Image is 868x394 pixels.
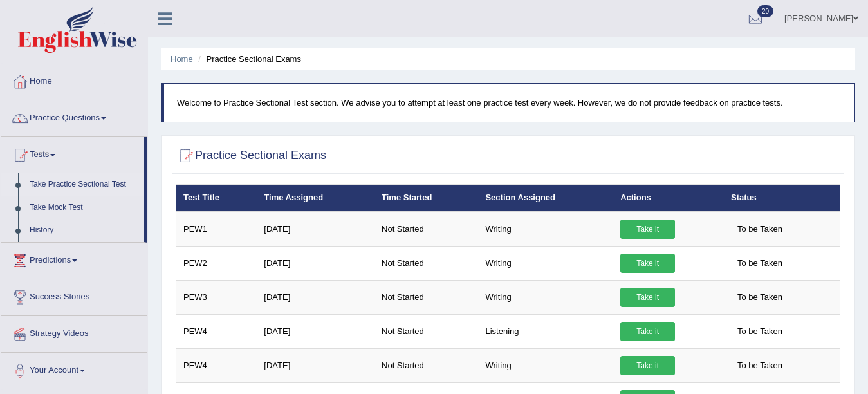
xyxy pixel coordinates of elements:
a: Take Practice Sectional Test [24,173,144,196]
a: Strategy Videos [1,316,147,348]
td: Writing [478,348,613,382]
td: PEW1 [176,212,257,247]
td: [DATE] [257,280,374,314]
td: Not Started [374,280,478,314]
a: Tests [1,137,144,169]
a: Success Stories [1,279,147,312]
span: To be Taken [731,356,789,375]
a: Predictions [1,243,147,275]
td: Not Started [374,348,478,382]
a: Take it [620,220,675,239]
th: Time Assigned [257,185,374,212]
span: 20 [757,5,773,17]
h2: Practice Sectional Exams [176,146,326,165]
a: Home [171,54,193,64]
a: Take Mock Test [24,196,144,220]
td: Writing [478,212,613,247]
a: Practice Questions [1,100,147,133]
li: Practice Sectional Exams [195,53,301,65]
a: Take it [620,288,675,307]
td: Writing [478,246,613,280]
td: PEW2 [176,246,257,280]
th: Status [724,185,840,212]
a: Home [1,64,147,96]
td: [DATE] [257,348,374,382]
th: Time Started [374,185,478,212]
td: Writing [478,280,613,314]
td: Not Started [374,246,478,280]
td: PEW4 [176,348,257,382]
a: Your Account [1,353,147,385]
td: [DATE] [257,212,374,247]
td: Not Started [374,212,478,247]
td: Listening [478,314,613,348]
th: Actions [613,185,724,212]
a: Take it [620,356,675,375]
span: To be Taken [731,322,789,341]
td: Not Started [374,314,478,348]
span: To be Taken [731,288,789,307]
p: Welcome to Practice Sectional Test section. We advise you to attempt at least one practice test e... [177,97,842,109]
td: PEW3 [176,280,257,314]
td: [DATE] [257,314,374,348]
a: Take it [620,322,675,341]
span: To be Taken [731,254,789,273]
th: Test Title [176,185,257,212]
td: [DATE] [257,246,374,280]
span: To be Taken [731,220,789,239]
th: Section Assigned [478,185,613,212]
a: History [24,219,144,242]
td: PEW4 [176,314,257,348]
a: Take it [620,254,675,273]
